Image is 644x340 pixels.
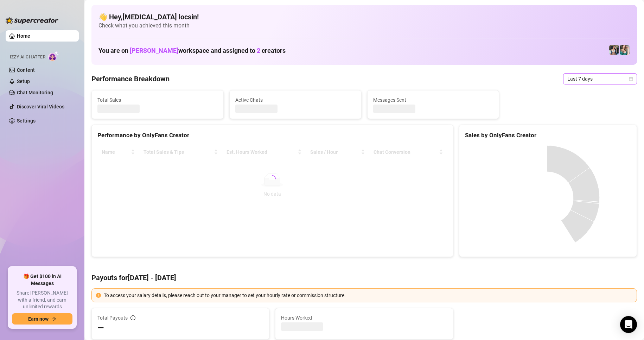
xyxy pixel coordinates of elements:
span: 2 [257,47,260,54]
span: Total Payouts [97,314,128,322]
span: Share [PERSON_NAME] with a friend, and earn unlimited rewards [12,290,72,310]
div: Performance by OnlyFans Creator [97,131,447,140]
a: Chat Monitoring [17,90,53,95]
a: Discover Viral Videos [17,104,64,109]
img: Zaddy [620,45,630,55]
a: Settings [17,118,36,124]
span: loading [269,175,276,182]
span: exclamation-circle [96,293,101,298]
span: calendar [629,77,633,81]
h4: Performance Breakdown [91,74,170,84]
span: Last 7 days [567,74,633,84]
span: info-circle [130,315,135,320]
button: Earn nowarrow-right [12,313,72,325]
h4: Payouts for [DATE] - [DATE] [91,273,637,283]
div: To access your salary details, please reach out to your manager to set your hourly rate or commis... [104,291,632,299]
img: logo-BBDzfeDw.svg [6,17,58,24]
span: Izzy AI Chatter [10,54,45,61]
a: Home [17,33,30,39]
span: Check what you achieved this month [98,22,630,30]
div: Open Intercom Messenger [620,316,637,333]
div: Sales by OnlyFans Creator [465,131,631,140]
span: — [97,322,104,334]
span: Hours Worked [281,314,447,322]
span: Messages Sent [373,96,493,104]
span: 🎁 Get $100 in AI Messages [12,273,72,287]
img: AI Chatter [48,51,59,61]
span: Active Chats [235,96,356,104]
span: Earn now [28,316,49,322]
h4: 👋 Hey, [MEDICAL_DATA] locsin ! [98,12,630,22]
span: [PERSON_NAME] [130,47,178,54]
span: arrow-right [51,316,56,321]
span: Total Sales [97,96,218,104]
a: Setup [17,78,30,84]
h1: You are on workspace and assigned to creators [98,47,286,55]
img: Katy [609,45,619,55]
a: Content [17,67,35,73]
